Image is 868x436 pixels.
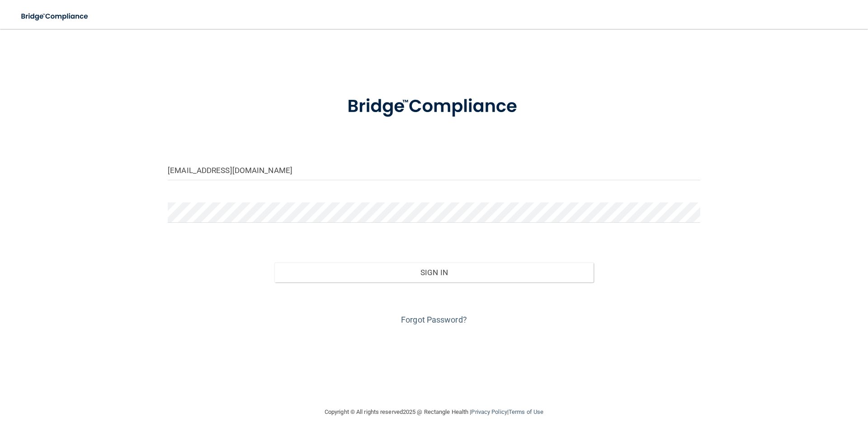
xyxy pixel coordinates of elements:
[471,408,507,415] a: Privacy Policy
[269,398,599,427] div: Copyright © All rights reserved 2025 @ Rectangle Health | |
[274,263,594,282] button: Sign In
[14,7,97,26] img: bridge_compliance_login_screen.278c3ca4.svg
[401,315,467,324] a: Forgot Password?
[509,408,543,415] a: Terms of Use
[329,83,539,130] img: bridge_compliance_login_screen.278c3ca4.svg
[168,160,700,180] input: Email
